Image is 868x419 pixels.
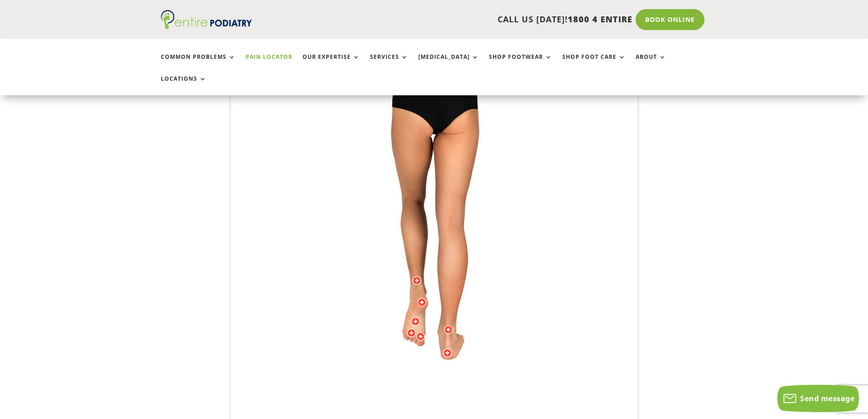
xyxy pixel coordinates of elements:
[161,10,252,29] img: logo (1)
[246,54,293,73] a: Pain Locator
[777,385,859,412] button: Send message
[303,54,360,73] a: Our Expertise
[370,54,408,73] a: Services
[489,54,552,73] a: Shop Footwear
[418,54,479,73] a: [MEDICAL_DATA]
[800,393,854,403] span: Send message
[161,22,252,31] a: Entire Podiatry
[161,76,206,95] a: Locations
[308,43,560,408] img: 88.jpg
[287,14,632,26] p: CALL US [DATE]!
[636,9,704,30] a: Book Online
[562,54,626,73] a: Shop Foot Care
[161,54,236,73] a: Common Problems
[568,14,632,25] span: 1800 4 ENTIRE
[636,54,666,73] a: About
